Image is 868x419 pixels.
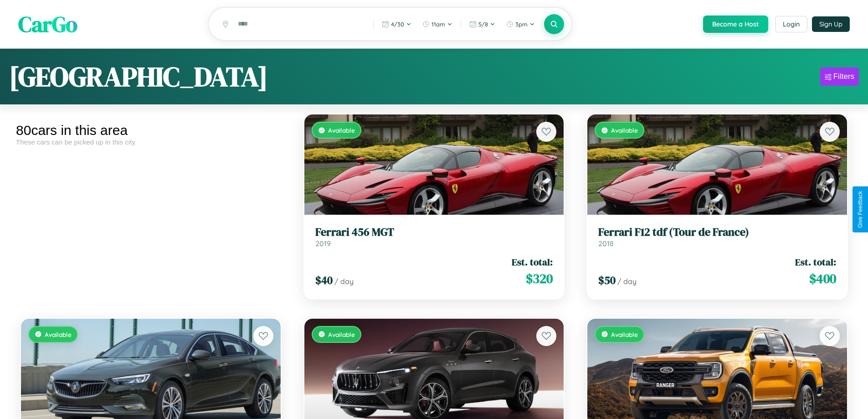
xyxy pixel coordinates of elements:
[478,21,488,28] span: 5 / 8
[809,269,836,288] span: $ 400
[502,17,539,31] button: 3pm
[598,273,616,288] span: $ 50
[315,226,553,248] a: Ferrari 456 MGT2019
[820,67,859,86] button: Filters
[418,17,457,31] button: 11am
[465,17,500,31] button: 5/8
[812,16,850,32] button: Sign Up
[334,277,354,286] span: / day
[16,138,286,146] div: These cars can be picked up in this city.
[857,191,863,228] div: Give Feedback
[431,21,445,28] span: 11am
[9,58,268,95] h1: [GEOGRAPHIC_DATA]
[611,126,638,134] span: Available
[328,331,355,338] span: Available
[315,273,333,288] span: $ 40
[512,255,553,269] span: Est. total:
[598,239,614,248] span: 2018
[45,331,72,338] span: Available
[315,226,553,239] h3: Ferrari 456 MGT
[775,16,807,32] button: Login
[598,226,836,248] a: Ferrari F12 tdf (Tour de France)2018
[617,277,637,286] span: / day
[16,123,286,138] div: 80 cars in this area
[598,226,836,239] h3: Ferrari F12 tdf (Tour de France)
[833,72,854,81] div: Filters
[515,21,528,28] span: 3pm
[328,126,355,134] span: Available
[18,9,77,39] span: CarGo
[391,21,404,28] span: 4 / 30
[377,17,416,31] button: 4/30
[315,239,331,248] span: 2019
[703,16,768,33] button: Become a Host
[526,269,553,288] span: $ 320
[795,255,836,269] span: Est. total:
[611,331,638,338] span: Available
